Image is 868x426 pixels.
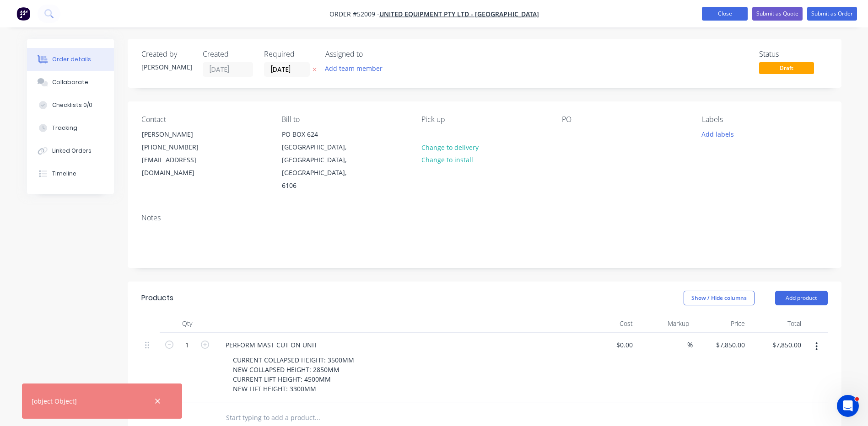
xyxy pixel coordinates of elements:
[27,71,114,94] button: Collaborate
[16,7,30,21] img: Factory
[807,7,857,21] button: Submit as Order
[27,117,114,139] button: Tracking
[27,139,114,162] button: Linked Orders
[203,50,253,59] div: Created
[141,62,192,72] div: [PERSON_NAME]
[752,7,803,21] button: Submit as Quote
[693,314,749,333] div: Price
[325,62,388,75] button: Add team member
[687,340,693,350] span: %
[379,10,539,18] a: UNITED EQUIPMENT PTY LTD - [GEOGRAPHIC_DATA]
[52,124,77,132] div: Tracking
[320,62,387,75] button: Add team member
[282,141,358,192] div: [GEOGRAPHIC_DATA], [GEOGRAPHIC_DATA], [GEOGRAPHIC_DATA], 6106
[27,94,114,117] button: Checklists 0/0
[141,50,192,59] div: Created by
[562,115,687,124] div: PO
[160,314,215,333] div: Qty
[702,115,827,124] div: Labels
[702,7,748,21] button: Close
[837,395,859,417] iframe: Intercom live chat
[226,353,361,395] div: CURRENT COLLAPSED HEIGHT: 3500MM NEW COLLAPSED HEIGHT: 2850MM CURRENT LIFT HEIGHT: 4500MM NEW LIF...
[325,50,417,59] div: Assigned to
[759,62,814,74] span: Draft
[775,291,828,305] button: Add product
[141,213,828,222] div: Notes
[52,101,92,109] div: Checklists 0/0
[52,147,92,155] div: Linked Orders
[52,170,76,178] div: Timeline
[142,128,218,141] div: [PERSON_NAME]
[142,141,218,154] div: [PHONE_NUMBER]
[141,115,267,124] div: Contact
[27,48,114,71] button: Order details
[218,338,325,351] div: PERFORM MAST CUT ON UNIT
[749,314,805,333] div: Total
[141,293,173,304] div: Products
[684,291,755,305] button: Show / Hide columns
[281,115,407,124] div: Bill to
[636,314,693,333] div: Markup
[32,396,77,406] div: [object Object]
[282,128,358,141] div: PO BOX 624
[274,128,366,192] div: PO BOX 624[GEOGRAPHIC_DATA], [GEOGRAPHIC_DATA], [GEOGRAPHIC_DATA], 6106
[142,154,218,179] div: [EMAIL_ADDRESS][DOMAIN_NAME]
[759,50,828,59] div: Status
[581,314,637,333] div: Cost
[421,115,547,124] div: Pick up
[329,10,379,18] span: Order #52009 -
[697,128,739,140] button: Add labels
[416,141,483,153] button: Change to delivery
[264,50,314,59] div: Required
[27,162,114,185] button: Timeline
[416,154,478,166] button: Change to install
[134,128,226,180] div: [PERSON_NAME][PHONE_NUMBER][EMAIL_ADDRESS][DOMAIN_NAME]
[52,55,91,64] div: Order details
[52,78,88,86] div: Collaborate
